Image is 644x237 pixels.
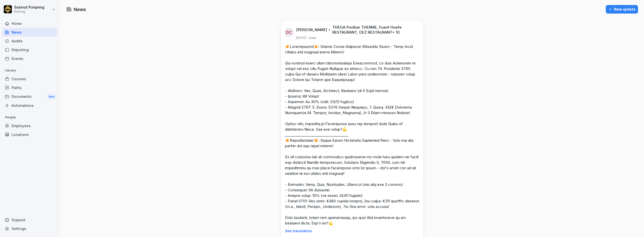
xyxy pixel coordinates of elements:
p: [DATE] [296,36,306,40]
a: Locations [3,130,57,139]
div: DC [285,28,294,37]
p: ✴️Loremipsumd✴️: Sitame Conse Adipiscin Elitseddo Eiusm - Temp Incid Utlabo etd magnaal enima Min... [285,44,419,226]
a: Paths [3,83,57,92]
a: Automations [3,101,57,110]
p: [PERSON_NAME] [296,27,327,32]
a: Employees [3,121,57,130]
p: Kaimug [14,10,44,13]
div: New update [608,7,635,12]
p: Library [3,66,57,74]
div: New [47,94,56,100]
a: Settings [3,224,57,233]
a: News [3,28,57,37]
p: THEGA Poolbar THERME, Fuenf Hoefe RESTAURANT, OEZ RESTAURANT + 10 [332,25,417,35]
div: Support [3,215,57,224]
div: Documents [3,92,57,101]
a: DocumentsNew [3,92,57,101]
p: Edited [309,36,316,40]
a: Audits [3,37,57,45]
p: Sasinut Punpeng [14,5,44,10]
button: New update [606,5,638,14]
a: Reporting [3,45,57,54]
p: People [3,113,57,121]
h1: News [74,6,86,13]
a: Home [3,19,57,28]
a: Courses [3,74,57,83]
a: Events [3,54,57,63]
p: See translation [285,229,419,233]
